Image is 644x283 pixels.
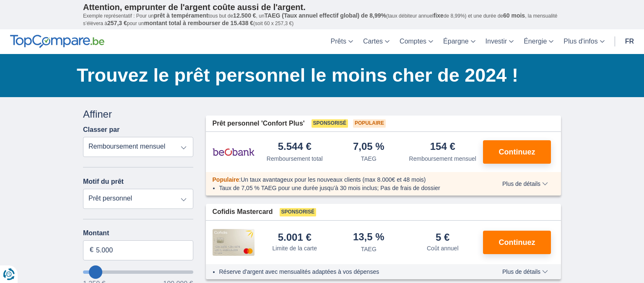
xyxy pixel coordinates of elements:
span: Plus de détails [502,269,548,275]
span: Un taux avantageux pour les nouveaux clients (max 8.000€ et 48 mois) [241,176,426,183]
div: 13,5 % [353,232,384,243]
span: montant total à rembourser de 15.438 € [144,20,253,26]
button: Continuez [483,140,551,164]
a: Épargne [438,29,480,54]
a: Comptes [395,29,438,54]
span: Continuez [499,239,535,246]
button: Plus de détails [496,180,554,187]
button: Plus de détails [496,268,554,275]
span: fixe [434,12,444,19]
label: Montant [83,229,193,237]
p: Attention, emprunter de l'argent coûte aussi de l'argent. [83,2,561,12]
span: Sponsorisé [280,208,316,216]
div: Remboursement total [267,154,323,163]
div: 5.001 € [278,232,312,242]
p: Exemple représentatif : Pour un tous but de , un (taux débiteur annuel de 8,99%) et une durée de ... [83,12,561,27]
span: Cofidis Mastercard [213,207,273,217]
div: Affiner [83,107,193,121]
label: Motif du prêt [83,178,124,185]
a: Investir [480,29,519,54]
span: Populaire [213,176,239,183]
div: 5 € [436,232,449,242]
div: TAEG [361,154,377,163]
span: prêt à tempérament [154,12,208,19]
a: fr [620,29,639,54]
div: Coût annuel [427,244,459,252]
span: Continuez [499,148,535,156]
input: wantToBorrow [83,270,193,274]
div: 5.544 € [278,141,312,153]
span: Sponsorisé [312,119,348,128]
a: Prêts [326,29,358,54]
img: pret personnel Cofidis CC [213,229,254,256]
li: Taux de 7,05 % TAEG pour une durée jusqu’à 30 mois inclus; Pas de frais de dossier [219,184,478,192]
a: Énergie [519,29,558,54]
div: Remboursement mensuel [409,154,476,163]
span: 257,3 € [107,20,127,26]
span: TAEG (Taux annuel effectif global) de 8,99% [265,12,386,19]
span: 12.500 € [233,12,256,19]
span: 60 mois [503,12,525,19]
img: TopCompare [10,35,104,48]
h1: Trouvez le prêt personnel le moins cher de 2024 ! [77,62,561,88]
div: Limite de la carte [272,244,317,252]
span: Plus de détails [502,181,548,187]
span: € [90,245,93,255]
span: Populaire [353,119,386,128]
div: TAEG [361,245,377,253]
button: Continuez [483,231,551,254]
img: pret personnel Beobank [213,141,254,162]
div: 154 € [430,141,455,153]
div: : [206,175,485,184]
a: Cartes [358,29,395,54]
a: Plus d'infos [558,29,609,54]
span: Prêt personnel 'Confort Plus' [213,119,305,129]
div: 7,05 % [353,141,384,153]
label: Classer par [83,126,119,134]
li: Réserve d'argent avec mensualités adaptées à vos dépenses [219,268,478,276]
